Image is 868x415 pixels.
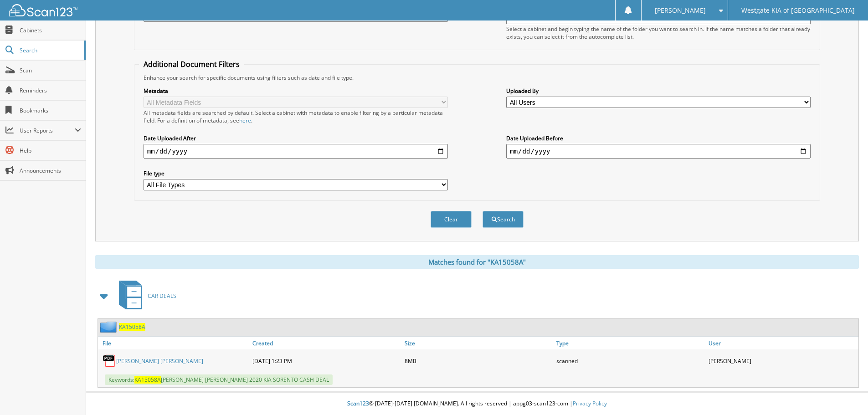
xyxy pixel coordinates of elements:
a: KA15058A [119,323,145,331]
a: here [239,117,251,124]
input: end [506,144,811,159]
span: Scan [20,67,81,74]
span: Help [20,147,81,154]
div: scanned [554,352,706,370]
a: Type [554,337,706,349]
div: Matches found for "KA15058A" [95,255,859,269]
button: Clear [431,211,472,228]
span: Bookmarks [20,107,81,114]
span: Announcements [20,167,81,174]
span: Keywords: [PERSON_NAME] [PERSON_NAME] 2020 KIA SORENTO CASH DEAL [105,374,333,385]
div: [PERSON_NAME] [706,352,858,370]
div: [DATE] 1:23 PM [250,352,402,370]
a: User [706,337,858,349]
span: Westgate KIA of [GEOGRAPHIC_DATA] [741,8,855,13]
img: scan123-logo-white.svg [9,4,77,16]
img: folder2.png [100,321,119,333]
span: Search [20,46,80,54]
a: Created [250,337,402,349]
div: 8MB [402,352,555,370]
a: File [98,337,250,349]
iframe: Chat Widget [822,371,868,415]
a: Size [402,337,555,349]
label: Uploaded By [506,87,811,95]
a: Privacy Policy [573,400,607,407]
span: [PERSON_NAME] [655,8,706,13]
label: Metadata [144,87,448,95]
label: Date Uploaded Before [506,134,811,142]
span: Cabinets [20,26,81,34]
button: Search [483,211,524,228]
input: start [144,144,448,159]
label: Date Uploaded After [144,134,448,142]
div: All metadata fields are searched by default. Select a cabinet with metadata to enable filtering b... [144,109,448,124]
div: Select a cabinet and begin typing the name of the folder you want to search in. If the name match... [506,25,811,41]
a: CAR DEALS [113,278,176,314]
label: File type [144,169,448,177]
span: Reminders [20,87,81,94]
span: KA15058A [134,376,161,384]
a: [PERSON_NAME] [PERSON_NAME] [116,357,203,365]
span: User Reports [20,127,75,134]
img: PDF.png [103,354,116,368]
div: Enhance your search for specific documents using filters such as date and file type. [139,74,815,82]
span: Scan123 [347,400,369,407]
span: CAR DEALS [148,292,176,300]
div: © [DATE]-[DATE] [DOMAIN_NAME]. All rights reserved | appg03-scan123-com | [86,393,868,415]
legend: Additional Document Filters [139,59,244,69]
